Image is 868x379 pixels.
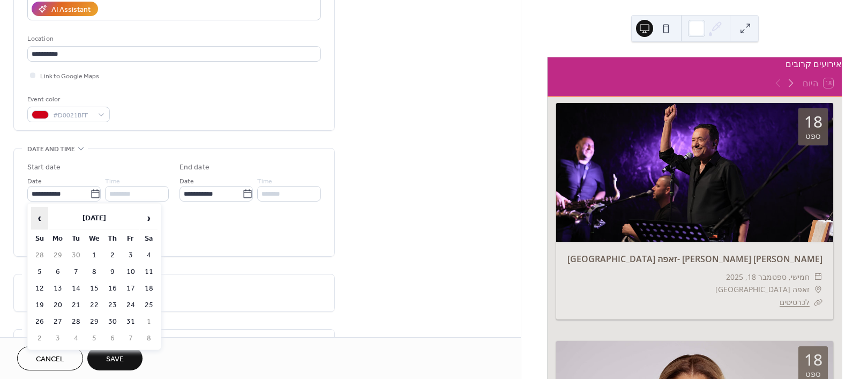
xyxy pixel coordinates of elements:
th: We [86,231,103,247]
td: 26 [31,314,48,330]
div: 18 [804,352,822,368]
td: 8 [86,264,103,280]
td: 17 [122,281,139,296]
span: Cancel [36,354,64,365]
td: 4 [140,248,158,263]
button: Cancel [17,346,83,370]
th: Mo [49,231,66,247]
td: 27 [49,314,66,330]
td: 31 [122,314,139,330]
span: Save [106,354,124,365]
th: Fr [122,231,139,247]
td: 7 [122,331,139,346]
div: Start date [27,162,61,173]
div: Event color [27,94,108,105]
td: 22 [86,298,103,313]
div: ​ [814,271,822,284]
th: Su [31,231,48,247]
th: Th [104,231,121,247]
span: Time [105,176,120,187]
a: [PERSON_NAME] [PERSON_NAME] -זאפה [GEOGRAPHIC_DATA] [567,253,822,265]
span: ‹ [32,207,48,229]
td: 14 [68,281,85,296]
th: [DATE] [49,207,139,230]
span: Time [257,176,272,187]
td: 19 [31,298,48,313]
span: Link to Google Maps [40,71,99,82]
div: Location [27,33,319,44]
div: ספט [805,132,821,140]
td: 28 [68,314,85,330]
button: AI Assistant [32,2,98,16]
td: 15 [86,281,103,296]
td: 3 [49,331,66,346]
td: 28 [31,248,48,263]
td: 29 [86,314,103,330]
button: Save [87,346,143,370]
td: 9 [104,264,121,280]
span: › [141,207,157,229]
td: 24 [122,298,139,313]
span: #D0021BFF [53,110,93,121]
td: 4 [68,331,85,346]
td: 10 [122,264,139,280]
td: 12 [31,281,48,296]
td: 29 [49,248,66,263]
div: AI Assistant [51,4,91,16]
td: 20 [49,298,66,313]
span: זאפה [GEOGRAPHIC_DATA] [715,283,810,296]
a: לכרטיסים [780,297,810,307]
span: Date [179,176,194,187]
td: 23 [104,298,121,313]
td: 30 [68,248,85,263]
td: 7 [68,264,85,280]
td: 18 [140,281,158,296]
div: End date [179,162,209,173]
div: ​ [814,283,822,296]
td: 6 [49,264,66,280]
td: 1 [86,248,103,263]
div: ספט [805,370,821,378]
th: Sa [140,231,158,247]
td: 30 [104,314,121,330]
span: Date [27,176,42,187]
td: 1 [140,314,158,330]
td: 6 [104,331,121,346]
td: 16 [104,281,121,296]
td: 11 [140,264,158,280]
div: 18 [804,114,822,130]
div: אירועים קרובים [548,57,842,70]
td: 13 [49,281,66,296]
span: Date and time [27,144,75,155]
th: Tu [68,231,85,247]
td: 8 [140,331,158,346]
td: 21 [68,298,85,313]
td: 2 [31,331,48,346]
td: 5 [31,264,48,280]
span: חמישי, ספטמבר 18, 2025 [726,271,810,284]
div: ​ [814,296,822,309]
td: 25 [140,298,158,313]
td: 3 [122,248,139,263]
td: 2 [104,248,121,263]
td: 5 [86,331,103,346]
